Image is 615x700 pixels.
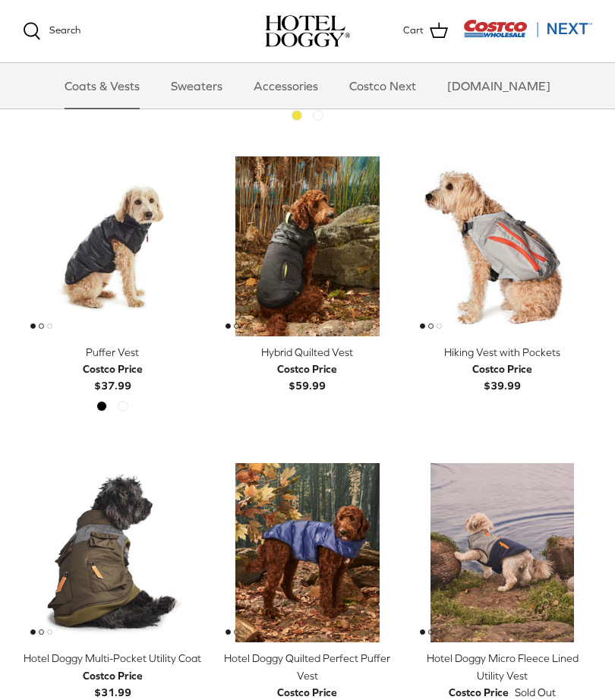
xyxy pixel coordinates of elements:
a: Sweaters [157,63,236,109]
div: Hybrid Quilted Vest [218,344,398,361]
a: Puffer Vest [23,156,203,336]
div: Hotel Doggy Multi-Pocket Utility Coat [23,650,203,667]
a: Hotel Doggy Multi-Pocket Utility Coat [23,463,203,643]
b: $31.99 [83,667,143,698]
div: Costco Price [83,667,143,684]
img: Costco Next [463,19,592,38]
a: Visit Costco Next [463,29,592,40]
a: Accessories [240,63,332,109]
div: Hotel Doggy Micro Fleece Lined Utility Vest [412,650,592,684]
a: Hiking Vest with Pockets Costco Price$39.99 [412,344,592,395]
b: $37.99 [83,361,143,392]
div: Hotel Doggy Quilted Perfect Puffer Vest [218,650,398,684]
a: Puffer Vest Costco Price$37.99 [23,344,203,395]
a: Search [23,22,80,40]
div: Costco Price [277,361,337,377]
a: Hybrid Quilted Vest [218,156,398,336]
a: [DOMAIN_NAME] [434,63,564,109]
a: Hotel Doggy Quilted Perfect Puffer Vest [218,463,398,643]
a: Coats & Vests [51,63,153,109]
b: $59.99 [277,361,337,392]
a: Hotel Doggy Micro Fleece Lined Utility Vest [412,463,592,643]
div: Hiking Vest with Pockets [412,344,592,361]
div: Costco Price [472,361,532,377]
b: $39.99 [472,361,532,392]
a: hoteldoggy.com hoteldoggycom [265,15,350,47]
span: Search [49,24,80,36]
span: Cart [403,23,424,39]
div: Puffer Vest [23,344,203,361]
a: Hybrid Quilted Vest Costco Price$59.99 [218,344,398,395]
a: Cart [403,21,448,41]
div: Costco Price [83,361,143,377]
a: Costco Next [336,63,430,109]
img: hoteldoggycom [265,15,350,47]
a: Hiking Vest with Pockets [412,156,592,336]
